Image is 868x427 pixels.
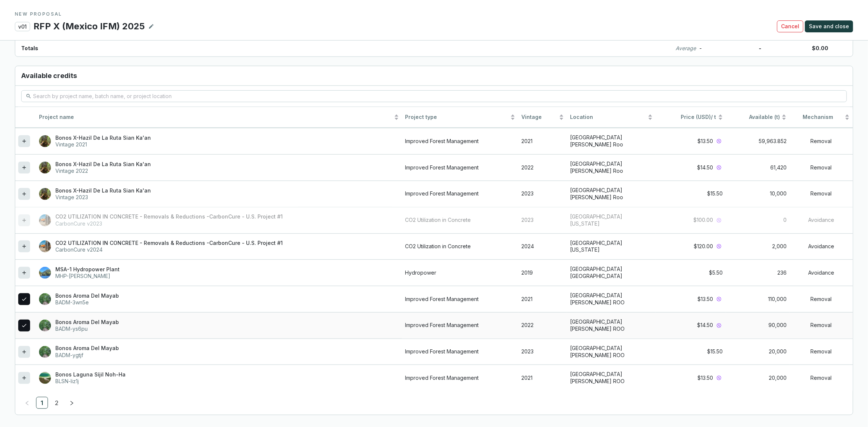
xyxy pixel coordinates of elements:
td: 61,420 [726,154,790,181]
button: Save and close [805,20,853,32]
p: [PERSON_NAME] Roo [570,168,653,175]
td: Improved Forest Management [402,365,519,391]
th: Project type [402,107,519,128]
p: RFP X (Mexico IFM) 2025 [33,20,145,33]
td: 20,000 [726,339,790,365]
p: MHP-[PERSON_NAME] [55,273,120,279]
p: Bonos Aroma Del Mayab [55,319,119,326]
p: CarbonCure v2024 [55,246,283,253]
input: Search by project name, batch name, or project location [33,92,836,100]
span: left [25,401,30,406]
p: - [699,45,701,52]
td: Removal [790,365,853,391]
td: Removal [790,181,853,207]
p: [GEOGRAPHIC_DATA] [570,240,653,247]
p: Bonos Aroma Del Mayab [55,292,119,299]
div: $5.50 [659,269,723,276]
span: / t [659,114,716,121]
p: - [707,42,761,55]
td: 2021 [518,365,567,391]
td: Improved Forest Management [402,312,519,339]
li: Next Page [66,397,78,409]
th: Available (t) [726,107,790,128]
td: CO2 Utilization in Concrete [402,233,519,260]
a: 1 [36,397,48,408]
p: [GEOGRAPHIC_DATA] [570,134,653,141]
th: Mechanism [790,107,853,128]
p: Bonos Aroma Del Mayab [55,345,119,352]
td: 20,000 [726,365,790,391]
a: 2 [51,397,62,408]
p: [PERSON_NAME] ROO [570,352,653,359]
td: Removal [790,128,853,154]
span: Price (USD) [681,114,711,120]
div: $13.50 [659,374,723,382]
td: Avoidance [790,233,853,260]
p: [GEOGRAPHIC_DATA] [570,345,653,352]
p: [US_STATE] [570,246,653,253]
p: Bonos Laguna Síjil Noh-Ha [55,371,126,378]
span: right [69,401,74,406]
li: 1 [36,397,48,409]
p: BADM-ygtjf [55,352,119,359]
th: Project name [36,107,402,128]
p: CO2 UTILIZATION IN CONCRETE - Removals & Reductions -CarbonCure - U.S. Project #1 [55,240,283,246]
button: right [66,397,78,409]
td: 59,963.852 [726,128,790,154]
td: 110,000 [726,286,790,312]
p: [PERSON_NAME] Roo [570,194,653,201]
p: Vintage 2022 [55,168,151,174]
td: Improved Forest Management [402,128,519,154]
td: 2019 [518,259,567,286]
p: [GEOGRAPHIC_DATA] [570,273,653,280]
span: Project name [39,114,392,121]
th: Location [567,107,656,128]
div: $14.50 [659,164,723,172]
span: Save and close [809,23,849,30]
p: [GEOGRAPHIC_DATA] [570,161,653,168]
p: Vintage 2023 [55,194,151,201]
td: 2024 [518,233,567,260]
td: Removal [790,286,853,312]
td: 2023 [518,339,567,365]
div: $13.50 [659,137,723,145]
span: Cancel [781,23,799,30]
div: $13.50 [659,295,723,303]
td: Removal [790,154,853,181]
li: 2 [51,397,63,409]
p: [PERSON_NAME] Roo [570,141,653,148]
span: Available (t) [729,114,780,121]
p: Bonos X-Hazil De La Ruta Sian Ka'an [55,161,151,168]
i: Average [676,45,696,52]
div: $15.50 [659,190,723,197]
p: Vintage 2021 [55,141,151,148]
div: $15.50 [659,348,723,355]
p: BLSN-liz1j [55,378,126,385]
p: Bonos X-Hazil De La Ruta Sian Ka'an [55,135,151,141]
p: $0.00 [761,42,853,55]
h3: Available credits [15,66,853,86]
p: BADM-3wn5e [55,299,119,306]
td: Improved Forest Management [402,181,519,207]
td: Improved Forest Management [402,339,519,365]
td: Improved Forest Management [402,154,519,181]
p: BADM-ys6pu [55,326,119,332]
td: 90,000 [726,312,790,339]
p: [GEOGRAPHIC_DATA] [570,187,653,194]
li: Previous Page [21,397,33,409]
td: Removal [790,339,853,365]
td: 2021 [518,286,567,312]
td: 2023 [518,181,567,207]
p: [PERSON_NAME] ROO [570,326,653,333]
p: [GEOGRAPHIC_DATA] [570,318,653,326]
p: Bonos X-Hazil De La Ruta Sian Ka'an [55,187,151,194]
td: Improved Forest Management [402,286,519,312]
p: [GEOGRAPHIC_DATA] [570,266,653,273]
td: 2022 [518,154,567,181]
span: Vintage [521,114,557,121]
span: Project type [405,114,509,121]
p: MSA-1 Hydropower Plant [55,266,120,273]
td: Avoidance [790,259,853,286]
span: Location [570,114,646,121]
p: [GEOGRAPHIC_DATA] [570,371,653,378]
